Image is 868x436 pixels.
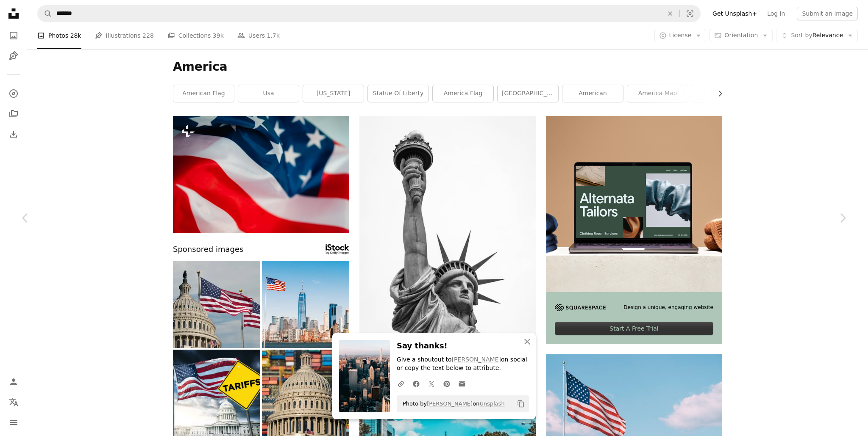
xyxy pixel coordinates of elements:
[791,31,843,40] span: Relevance
[167,22,224,49] a: Collections 39k
[707,7,762,20] a: Get Unsplash+
[479,400,504,407] a: Unsplash
[173,171,349,178] a: a close up of an american flag
[213,31,224,40] span: 39k
[142,31,154,40] span: 228
[5,105,22,122] a: Collections
[409,375,424,392] a: Share on Facebook
[303,85,364,102] a: [US_STATE]
[5,394,22,411] button: Language
[452,356,501,363] a: [PERSON_NAME]
[433,85,493,102] a: america flag
[397,340,529,352] h3: Say thanks!
[359,244,536,251] a: Statue of Liberty
[654,29,707,42] button: License
[398,397,505,411] span: Photo by on
[427,400,473,407] a: [PERSON_NAME]
[546,416,722,424] a: flag of U.S.A. under white clouds during daytime
[173,243,243,256] span: Sponsored images
[5,27,22,44] a: Photos
[368,85,428,102] a: statue of liberty
[498,85,558,102] a: [GEOGRAPHIC_DATA]
[5,126,22,143] a: Download History
[454,375,470,392] a: Share over email
[555,304,606,311] img: file-1705255347840-230a6ab5bca9image
[397,356,529,373] p: Give a shoutout to on social or copy the text below to attribute.
[238,85,299,102] a: usa
[173,261,260,348] img: Biden Administration
[555,322,713,335] div: Start A Free Trial
[5,47,22,64] a: Illustrations
[262,261,349,348] img: American national flag on sunny day with New York city Manhattan island in background. America ci...
[38,6,52,22] button: Search Unsplash
[817,177,868,259] a: Next
[237,22,280,49] a: Users 1.7k
[562,85,623,102] a: american
[692,85,753,102] a: patriotic
[5,85,22,102] a: Explore
[661,6,679,22] button: Clear
[797,7,858,20] button: Submit an image
[669,32,692,39] span: License
[627,85,688,102] a: america map
[173,85,234,102] a: american flag
[724,32,758,39] span: Orientation
[623,304,713,311] span: Design a unique, engaging website
[546,116,722,292] img: file-1707885205802-88dd96a21c72image
[439,375,454,392] a: Share on Pinterest
[267,31,279,40] span: 1.7k
[709,29,773,42] button: Orientation
[5,373,22,390] a: Log in / Sign up
[173,116,349,233] img: a close up of an american flag
[680,6,700,22] button: Visual search
[776,29,858,42] button: Sort byRelevance
[173,59,722,75] h1: America
[546,116,722,344] a: Design a unique, engaging websiteStart A Free Trial
[762,7,790,20] a: Log in
[37,5,701,22] form: Find visuals sitewide
[95,22,154,49] a: Illustrations 228
[424,375,439,392] a: Share on Twitter
[791,32,812,39] span: Sort by
[359,116,536,380] img: Statue of Liberty
[712,85,722,102] button: scroll list to the right
[5,414,22,431] button: Menu
[514,397,528,411] button: Copy to clipboard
